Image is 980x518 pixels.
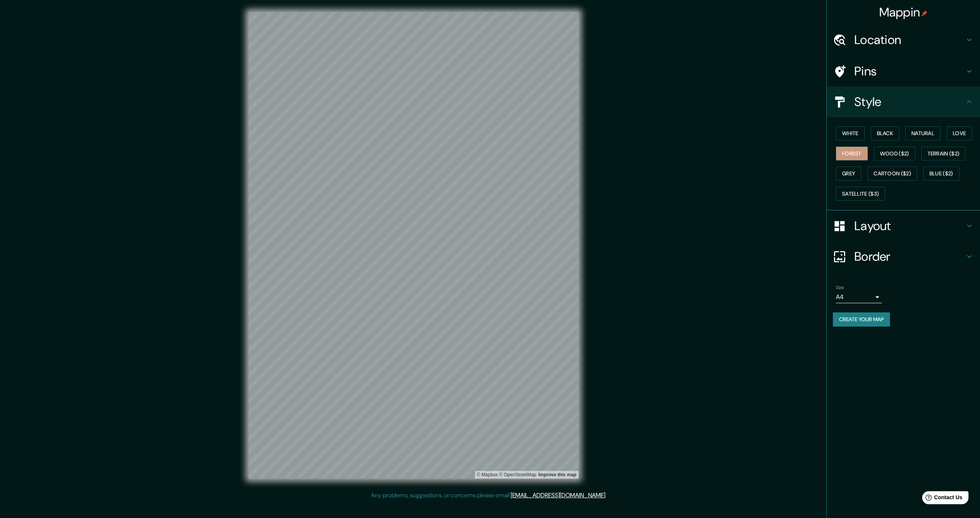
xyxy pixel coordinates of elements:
[836,147,868,161] button: Forest
[947,126,972,141] button: Love
[499,472,536,477] a: OpenStreetMap
[477,472,498,477] a: Mapbox
[921,147,966,161] button: Terrain ($2)
[249,12,578,479] canvas: Map
[879,5,928,20] h4: Mappin
[833,312,890,327] button: Create your map
[836,291,882,303] div: A4
[606,491,608,500] div: .
[827,211,980,241] div: Layout
[921,10,928,16] img: pin-icon.png
[867,167,917,181] button: Cartoon ($2)
[854,64,965,79] h4: Pins
[871,126,900,141] button: Black
[608,491,609,500] div: .
[371,491,606,500] p: Any problems, suggestions, or concerns please email .
[836,126,865,141] button: White
[538,472,576,477] a: Map feedback
[923,167,959,181] button: Blue ($2)
[836,187,885,201] button: Satellite ($3)
[854,249,965,264] h4: Border
[854,94,965,109] h4: Style
[836,284,844,291] label: Size
[511,491,605,499] a: [EMAIL_ADDRESS][DOMAIN_NAME]
[874,147,915,161] button: Wood ($2)
[827,87,980,117] div: Style
[854,218,965,234] h4: Layout
[905,126,941,141] button: Natural
[827,25,980,55] div: Location
[827,241,980,272] div: Border
[854,32,965,47] h4: Location
[912,488,972,510] iframe: Help widget launcher
[827,56,980,87] div: Pins
[836,167,861,181] button: Grey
